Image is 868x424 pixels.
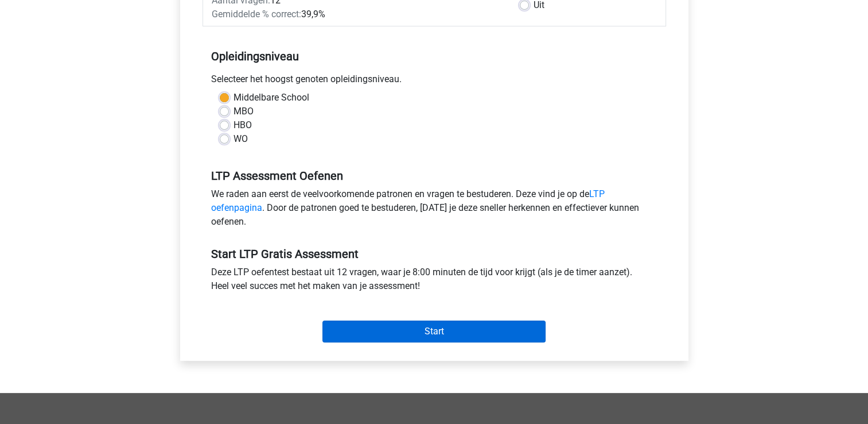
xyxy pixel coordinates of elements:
[233,91,309,105] label: Middelbare School
[211,247,657,261] h5: Start LTP Gratis Assessment
[211,45,657,68] h5: Opleidingsniveau
[233,105,254,118] label: MBO
[203,187,666,233] div: We raden aan eerst de veelvoorkomende patronen en vragen te bestuderen. Deze vind je op de . Door...
[233,118,252,132] label: HBO
[203,7,511,21] div: 39,9%
[322,321,546,342] input: Start
[233,132,248,146] label: WO
[203,72,666,91] div: Selecteer het hoogst genoten opleidingsniveau.
[203,265,666,298] div: Deze LTP oefentest bestaat uit 12 vragen, waar je 8:00 minuten de tijd voor krijgt (als je de tim...
[211,169,657,183] h5: LTP Assessment Oefenen
[212,9,301,20] span: Gemiddelde % correct:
